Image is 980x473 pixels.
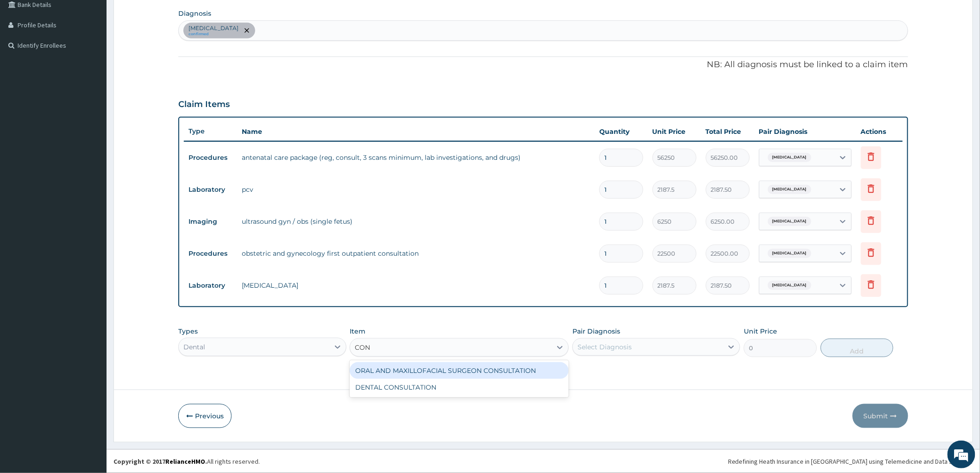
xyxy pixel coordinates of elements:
label: Diagnosis [178,9,211,18]
img: d_794563401_company_1708531726252_794563401 [17,46,38,69]
strong: Copyright © 2017 . [113,457,207,466]
td: Imaging [184,213,237,230]
td: Laboratory [184,181,237,198]
th: Total Price [701,122,754,141]
span: [MEDICAL_DATA] [768,249,811,258]
span: remove selection option [243,26,251,35]
footer: All rights reserved. [107,449,980,473]
div: ORAL AND MAXILLOFACIAL SURGEON CONSULTATION [350,362,569,379]
span: [MEDICAL_DATA] [768,281,811,290]
td: antenatal care package (reg, consult, 3 scans minimum, lab investigations, and drugs) [237,148,595,167]
span: [MEDICAL_DATA] [768,153,811,162]
textarea: Type your message and hit 'Enter' [5,253,176,285]
div: Select Diagnosis [578,342,632,352]
a: RelianceHMO [165,457,205,466]
div: Minimize live chat window [152,5,174,27]
label: Types [178,328,198,335]
th: Quantity [595,122,648,141]
td: pcv [237,180,595,199]
span: [MEDICAL_DATA] [768,217,811,226]
th: Type [184,123,237,140]
h3: Claim Items [178,100,230,110]
label: Pair Diagnosis [572,327,620,336]
label: Unit Price [744,327,777,336]
div: Redefining Heath Insurance in [GEOGRAPHIC_DATA] using Telemedicine and Data Science! [728,457,973,466]
label: Item [350,327,365,336]
p: [MEDICAL_DATA] [188,25,239,32]
td: [MEDICAL_DATA] [237,276,595,295]
div: Dental [183,342,205,352]
td: ultrasound gyn / obs (single fetus) [237,212,595,231]
th: Unit Price [648,122,701,141]
small: confirmed [188,32,239,37]
button: Submit [853,404,908,428]
td: Procedures [184,245,237,262]
div: Chat with us now [48,52,156,64]
button: Previous [178,404,232,428]
td: Laboratory [184,277,237,294]
th: Pair Diagnosis [754,122,856,141]
span: We're online! [54,117,128,210]
div: DENTAL CONSULTATION [350,379,569,396]
th: Actions [856,122,903,141]
th: Name [237,122,595,141]
span: [MEDICAL_DATA] [768,185,811,194]
td: Procedures [184,149,237,166]
td: obstetric and gynecology first outpatient consultation [237,244,595,263]
p: NB: All diagnosis must be linked to a claim item [178,59,908,71]
button: Add [821,339,894,357]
